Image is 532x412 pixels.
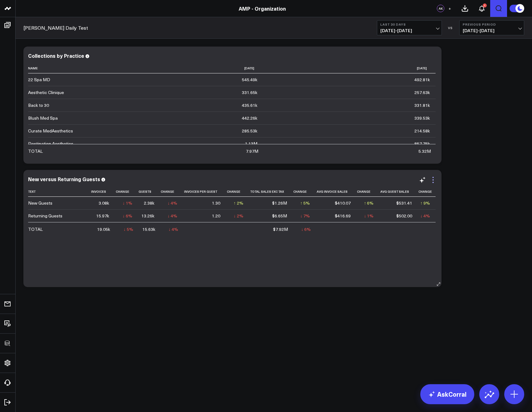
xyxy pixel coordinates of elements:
div: ↓ 4% [420,213,430,219]
div: AK [437,5,444,12]
div: ↓ 4% [168,226,178,232]
div: 2.38k [144,200,154,206]
td: Back to 30 [28,99,90,112]
div: 1.30 [212,200,220,206]
div: ↓ 1% [123,200,132,206]
div: TOTAL [28,226,43,232]
span: + [448,6,451,11]
th: Change [115,186,138,197]
a: AMP - Organization [239,5,286,12]
th: [DATE] [263,63,436,73]
div: 331.65k [242,89,257,96]
th: Change [160,186,183,197]
td: Destination Aesthetics [28,137,90,150]
div: 15.63k [142,226,155,232]
div: ↑ 9% [420,200,430,206]
div: ↓ 4% [168,213,177,219]
th: Total Sales Exc Tax [249,186,293,197]
button: Previous Period[DATE]-[DATE] [459,20,524,35]
td: Blush Med Spa [28,112,90,124]
button: Last 30 Days[DATE]-[DATE] [377,20,442,35]
div: ↓ 2% [234,213,243,219]
div: TOTAL [28,148,43,154]
div: $7.92M [273,226,288,232]
div: 1.13M [245,141,257,147]
div: ↓ 6% [301,226,311,232]
th: Invoices Per Guest [183,186,226,197]
div: 435.61k [242,102,257,108]
th: [DATE] [90,63,263,73]
div: $1.26M [272,200,287,206]
b: Previous Period [463,22,521,26]
div: 285.53k [242,128,257,134]
div: 1 [483,3,487,7]
div: 15.97k [96,213,109,219]
th: Change [226,186,249,197]
th: Invoices [90,186,115,197]
td: Aesthetic Clinique [28,86,90,99]
th: Change [293,186,315,197]
th: Avg Guest Sales [379,186,418,197]
div: 545.49k [242,77,257,83]
div: 3.08k [99,200,109,206]
b: Last 30 Days [380,22,438,26]
a: AskCorral [420,384,474,404]
a: [PERSON_NAME] Daily Test [23,24,88,31]
div: ↑ 2% [234,200,243,206]
div: New Guests [28,200,52,206]
th: Change [418,186,436,197]
div: 1.20 [212,213,220,219]
div: ↓ 6% [123,213,132,219]
th: Text [28,186,90,197]
div: 492.81k [414,77,430,83]
div: 13.26k [141,213,154,219]
div: ↓ 4% [168,200,177,206]
td: 22 Spa MD [28,73,90,86]
div: 442.26k [242,115,257,121]
div: 331.81k [414,102,430,108]
div: 5.32M [418,148,431,154]
div: 339.53k [414,115,430,121]
div: $416.69 [335,213,351,219]
th: Avg Invoice Sales [315,186,356,197]
div: 7.97M [246,148,258,154]
button: + [446,5,453,12]
th: Change [356,186,379,197]
td: Curate MedAesthetics [28,124,90,137]
span: [DATE] - [DATE] [463,28,521,33]
div: ↓ 7% [300,213,310,219]
th: Guests [138,186,160,197]
div: New versus Returning Guests [28,176,100,182]
div: 857.75k [414,141,430,147]
div: Collections by Practice [28,52,84,59]
div: Returning Guests [28,213,62,219]
div: 257.63k [414,89,430,96]
div: $502.00 [396,213,412,219]
div: ↑ 6% [364,200,373,206]
div: VS [445,26,456,30]
span: [DATE] - [DATE] [380,28,438,33]
div: ↓ 5% [124,226,133,232]
div: 19.05k [97,226,110,232]
div: $6.65M [272,213,287,219]
div: ↑ 5% [300,200,310,206]
div: $531.41 [396,200,412,206]
div: $410.07 [335,200,351,206]
th: Name [28,63,90,73]
div: 214.58k [414,128,430,134]
div: ↓ 1% [364,213,373,219]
